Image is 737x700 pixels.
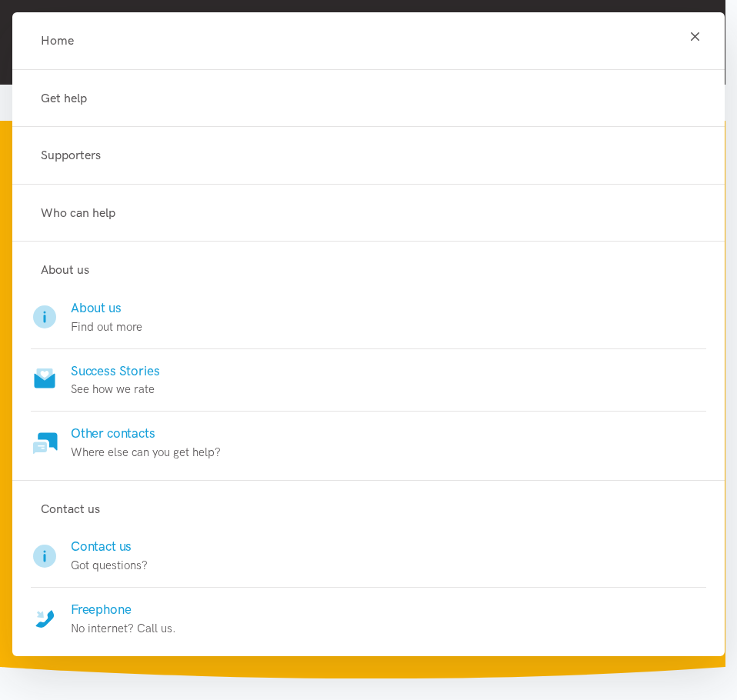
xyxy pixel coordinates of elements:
[31,31,706,51] a: Home
[31,145,706,165] a: Supporters
[71,362,159,381] h4: Success Stories
[71,537,148,556] h4: Contact us
[31,537,706,588] a: Contact us Got questions?
[678,25,712,48] button: Toggle navigation
[71,424,221,443] h4: Other contacts
[31,88,706,108] a: Get help
[31,298,706,349] a: About us Find out more
[71,318,142,336] p: Find out more
[31,588,706,638] a: Freephone No internet? Call us.
[31,203,706,223] a: Who can help
[71,619,176,638] p: No internet? Call us.
[71,600,176,619] h4: Freephone
[31,537,706,637] div: Contact us
[71,556,148,575] p: Got questions?
[31,298,706,462] div: About us
[71,298,142,318] h4: About us
[31,412,706,462] a: Other contacts Where else can you get help?
[71,443,221,462] p: Where else can you get help?
[31,349,706,412] a: Success Stories See how we rate
[71,380,159,398] p: See how we rate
